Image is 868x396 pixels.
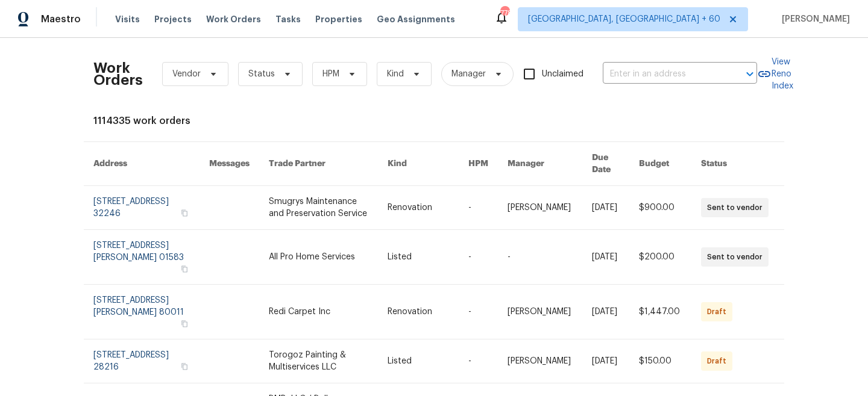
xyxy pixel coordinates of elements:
[451,68,486,80] span: Manager
[542,68,583,81] span: Unclaimed
[84,142,200,186] th: Address
[259,285,378,339] td: Redi Carpet Inc
[200,142,259,186] th: Messages
[603,65,723,84] input: Enter in an address
[741,66,758,82] button: Open
[179,208,190,218] button: Copy Address
[259,339,378,383] td: Torogoz Painting & Multiservices LLC
[248,68,275,80] span: Status
[459,339,498,383] td: -
[757,56,793,92] a: View Reno Index
[275,15,301,23] span: Tasks
[315,13,362,25] span: Properties
[498,142,582,186] th: Manager
[154,13,192,25] span: Projects
[179,318,190,329] button: Copy Address
[777,13,850,25] span: [PERSON_NAME]
[582,142,629,186] th: Due Date
[179,361,190,372] button: Copy Address
[378,230,459,285] td: Listed
[459,186,498,230] td: -
[498,230,582,285] td: -
[259,186,378,230] td: Smugrys Maintenance and Preservation Service
[93,62,143,86] h2: Work Orders
[115,13,140,25] span: Visits
[459,142,498,186] th: HPM
[206,13,261,25] span: Work Orders
[500,7,509,19] div: 778
[498,285,582,339] td: [PERSON_NAME]
[498,186,582,230] td: [PERSON_NAME]
[378,285,459,339] td: Renovation
[528,13,720,25] span: [GEOGRAPHIC_DATA], [GEOGRAPHIC_DATA] + 60
[322,68,339,80] span: HPM
[378,142,459,186] th: Kind
[378,186,459,230] td: Renovation
[259,230,378,285] td: All Pro Home Services
[629,142,691,186] th: Budget
[378,339,459,383] td: Listed
[387,68,404,80] span: Kind
[172,68,201,80] span: Vendor
[377,13,455,25] span: Geo Assignments
[179,264,190,274] button: Copy Address
[459,285,498,339] td: -
[498,339,582,383] td: [PERSON_NAME]
[259,142,378,186] th: Trade Partner
[459,230,498,285] td: -
[691,142,784,186] th: Status
[93,115,775,127] div: 1114335 work orders
[41,13,81,25] span: Maestro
